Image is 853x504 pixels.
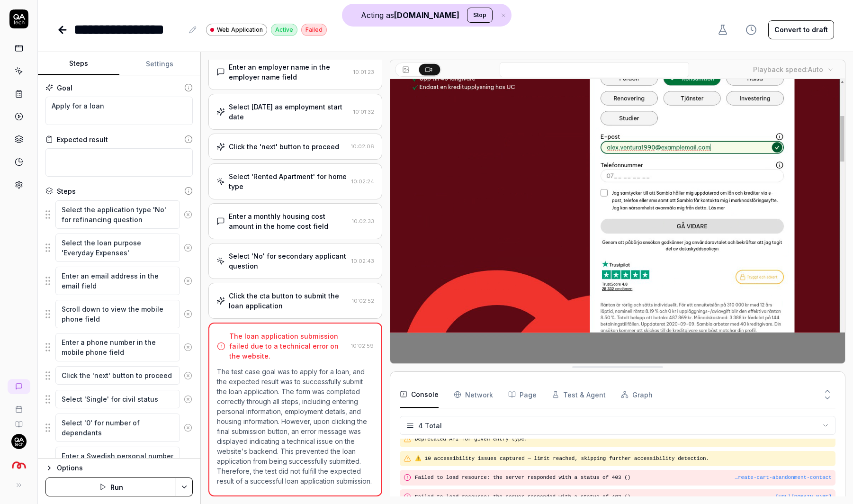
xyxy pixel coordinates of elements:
[775,493,832,501] button: [URL][DOMAIN_NAME]
[180,271,196,290] button: Remove step
[415,435,832,443] pre: Deprecated API for given entry type.
[45,477,176,496] button: Run
[415,474,832,482] pre: Failed to load resource: the server responded with a status of 403 ()
[57,83,72,93] div: Goal
[415,493,832,501] pre: Failed to load resource: the server responded with a status of 403 ()
[271,24,297,36] div: Active
[11,434,27,449] img: 7ccf6c19-61ad-4a6c-8811-018b02a1b829.jpg
[180,205,196,224] button: Remove step
[180,418,196,437] button: Remove step
[351,342,374,349] time: 10:02:59
[352,297,374,304] time: 10:02:52
[45,233,193,262] div: Suggestions
[454,381,493,408] button: Network
[353,108,374,115] time: 10:01:32
[45,266,193,296] div: Suggestions
[8,379,30,394] a: New conversation
[351,258,374,264] time: 10:02:43
[415,455,832,463] pre: ⚠️ 10 accessibility issues captured — limit reached, skipping further accessibility detection.
[57,135,108,144] div: Expected result
[740,20,763,39] button: View version history
[10,457,27,474] img: Sambla Logo
[4,449,34,476] button: Sambla Logo
[621,381,653,408] button: Graph
[45,200,193,229] div: Suggestions
[119,53,201,75] button: Settings
[351,178,374,185] time: 10:02:24
[753,64,823,74] div: Playback speed:
[351,143,374,150] time: 10:02:06
[353,69,374,75] time: 10:01:23
[229,102,350,122] div: Select [DATE] as employment start date
[229,291,348,311] div: Click the cta button to submit the loan application
[57,462,193,474] div: Options
[180,390,196,409] button: Remove step
[4,398,34,413] a: Book a call with us
[45,446,193,486] div: Suggestions
[352,218,374,225] time: 10:02:33
[57,186,76,196] div: Steps
[45,413,193,442] div: Suggestions
[45,366,193,386] div: Suggestions
[229,62,350,82] div: Enter an employer name in the employer name field
[217,26,263,34] span: Web Application
[45,333,193,362] div: Suggestions
[45,299,193,329] div: Suggestions
[180,338,196,357] button: Remove step
[229,331,347,361] div: The loan application submission failed due to a technical error on the website.
[45,462,193,474] button: Options
[38,53,119,75] button: Steps
[552,381,606,408] button: Test & Agent
[206,23,267,36] a: Web Application
[180,238,196,257] button: Remove step
[768,20,834,39] button: Convert to draft
[301,24,327,36] div: Failed
[467,8,493,23] button: Stop
[508,381,537,408] button: Page
[229,211,348,231] div: Enter a monthly housing cost amount in the home cost field
[4,413,34,428] a: Documentation
[180,366,196,385] button: Remove step
[180,456,196,475] button: Remove step
[180,305,196,324] button: Remove step
[400,381,439,408] button: Console
[217,367,374,486] p: The test case goal was to apply for a loan, and the expected result was to successfully submit th...
[229,171,348,191] div: Select 'Rented Apartment' for home type
[45,389,193,409] div: Suggestions
[229,142,339,152] div: Click the 'next' button to proceed
[229,251,348,271] div: Select 'No' for secondary applicant question
[735,474,832,482] button: …reate-cart-abandonment-contact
